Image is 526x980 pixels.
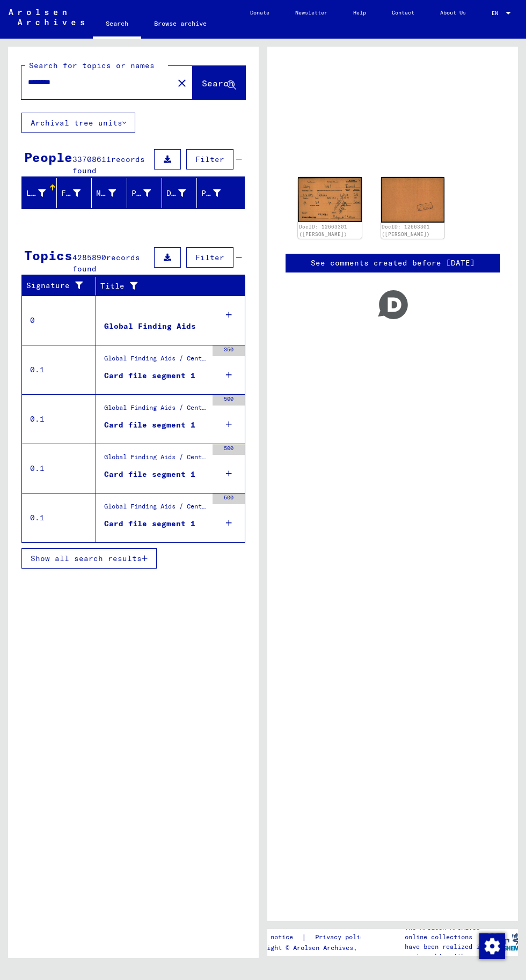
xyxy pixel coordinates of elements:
img: 001.jpg [298,177,362,223]
div: Place of Birth [131,185,164,202]
div: Title [100,277,235,294]
mat-header-cell: Prisoner # [197,178,244,208]
button: Clear [171,72,193,93]
button: Search [193,66,245,99]
a: Browse archive [141,11,220,36]
div: 500 [213,395,245,406]
mat-header-cell: Date of Birth [162,178,197,208]
img: Change consent [479,933,505,959]
img: 002.jpg [381,177,445,223]
span: records found [72,253,140,274]
div: 500 [213,493,245,504]
div: Last Name [26,188,46,199]
p: The Arolsen Archives online collections [405,923,487,942]
div: Topics [24,246,72,265]
p: Copyright © Arolsen Archives, 2021 [248,943,381,953]
span: Show all search results [31,554,142,563]
div: Maiden Name [96,185,129,202]
p: have been realized in partnership with [405,942,487,961]
div: Card file segment 1 [104,370,195,381]
span: Filter [195,154,224,164]
div: Date of Birth [166,188,186,199]
button: Filter [186,247,233,268]
div: Card file segment 1 [104,469,195,480]
div: Signature [26,280,87,291]
a: Legal notice [248,932,302,943]
div: Global Finding Aids / Central Name Index / Cards that have been scanned during first sequential m... [104,353,207,369]
td: 0.1 [22,345,96,394]
div: Prisoner # [201,185,234,202]
div: Prisoner # [201,188,221,199]
mat-header-cell: Last Name [22,178,57,208]
div: Global Finding Aids / Central Name Index / Reference cards phonetically ordered, which could not ... [104,502,207,517]
div: Signature [26,277,98,294]
button: Filter [186,149,233,170]
div: Card file segment 1 [104,518,195,529]
span: Search [202,78,234,89]
td: 0.1 [22,394,96,444]
div: 500 [213,444,245,455]
button: Show all search results [21,548,157,569]
div: Maiden Name [96,188,115,199]
a: Privacy policy [306,932,381,943]
div: | [248,932,381,943]
a: DocID: 12663301 ([PERSON_NAME]) [382,224,430,237]
div: People [24,148,72,167]
div: First Name [61,185,94,202]
mat-label: Search for topics or names [29,61,155,70]
button: Archival tree units [21,113,135,133]
div: Global Finding Aids / Central Name Index / Cards, which have been separated just before or during... [104,452,207,467]
a: DocID: 12663301 ([PERSON_NAME]) [299,224,347,237]
div: Last Name [26,185,59,202]
mat-icon: close [176,77,188,90]
a: See comments created before [DATE] [311,257,475,269]
td: 0.1 [22,493,96,542]
mat-header-cell: Maiden Name [92,178,127,208]
span: EN [492,10,503,16]
span: 33708611 [72,154,111,164]
mat-header-cell: First Name [57,178,92,208]
a: Search [93,11,141,39]
td: 0.1 [22,444,96,493]
div: Date of Birth [166,185,199,202]
div: First Name [61,188,81,199]
span: records found [72,154,145,175]
div: Place of Birth [131,188,151,199]
span: 4285890 [72,253,106,262]
mat-header-cell: Place of Birth [127,178,162,208]
div: Title [100,281,224,292]
div: Global Finding Aids / Central Name Index / Reference cards and originals, which have been discove... [104,403,207,418]
div: Global Finding Aids [104,321,196,332]
span: Filter [195,253,224,262]
div: 350 [213,345,245,356]
div: Card file segment 1 [104,419,195,431]
img: Arolsen_neg.svg [9,9,84,25]
td: 0 [22,296,96,345]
